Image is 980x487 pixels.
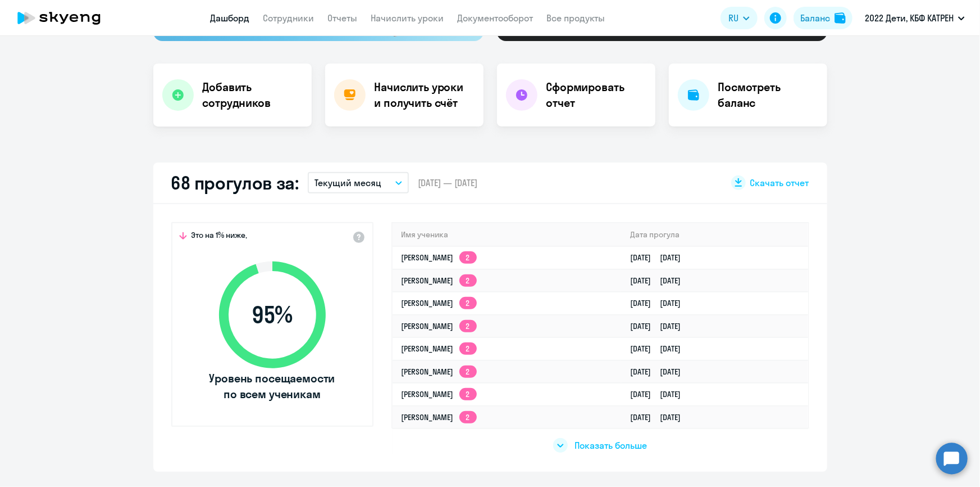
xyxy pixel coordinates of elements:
[835,12,846,24] img: balance
[459,251,477,264] app-skyeng-badge: 2
[630,344,690,354] a: [DATE][DATE]
[630,367,690,377] a: [DATE][DATE]
[458,12,534,24] a: Документооборот
[171,172,299,194] h2: 68 прогулов за:
[718,79,818,111] h4: Посмотреть баланс
[859,4,970,31] button: 2022 Дети, КБФ КАТРЕН
[208,371,337,402] span: Уровень посещаемости по всем ученикам
[800,11,830,25] div: Баланс
[192,230,248,243] span: Это на 1% ниже,
[208,301,337,328] span: 95 %
[630,276,690,286] a: [DATE][DATE]
[794,7,853,29] button: Балансbalance
[630,252,690,263] a: [DATE][DATE]
[314,176,381,190] p: Текущий месяц
[459,388,477,400] app-skyeng-badge: 2
[750,177,809,189] span: Скачать отчет
[721,7,758,29] button: RU
[402,276,477,286] a: [PERSON_NAME]2
[630,412,690,422] a: [DATE][DATE]
[547,12,605,24] a: Все продукты
[575,439,647,452] span: Показать больше
[630,389,690,399] a: [DATE][DATE]
[459,297,477,309] app-skyeng-badge: 2
[402,344,477,354] a: [PERSON_NAME]2
[203,79,303,111] h4: Добавить сотрудников
[402,298,477,308] a: [PERSON_NAME]2
[728,11,739,25] span: RU
[459,411,477,423] app-skyeng-badge: 2
[546,79,646,111] h4: Сформировать отчет
[375,79,472,111] h4: Начислить уроки и получить счёт
[211,12,250,24] a: Дашборд
[621,223,808,246] th: Дата прогула
[865,11,954,25] p: 2022 Дети, КБФ КАТРЕН
[402,389,477,399] a: [PERSON_NAME]2
[393,223,622,246] th: Имя ученика
[328,12,358,24] a: Отчеты
[459,342,477,355] app-skyeng-badge: 2
[630,321,690,331] a: [DATE][DATE]
[459,274,477,287] app-skyeng-badge: 2
[402,321,477,331] a: [PERSON_NAME]2
[418,177,477,189] span: [DATE] — [DATE]
[371,12,444,24] a: Начислить уроки
[459,320,477,332] app-skyeng-badge: 2
[402,412,477,422] a: [PERSON_NAME]2
[630,298,690,308] a: [DATE][DATE]
[402,367,477,377] a: [PERSON_NAME]2
[459,366,477,378] app-skyeng-badge: 2
[308,172,409,193] button: Текущий месяц
[263,12,314,24] a: Сотрудники
[402,252,477,263] a: [PERSON_NAME]2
